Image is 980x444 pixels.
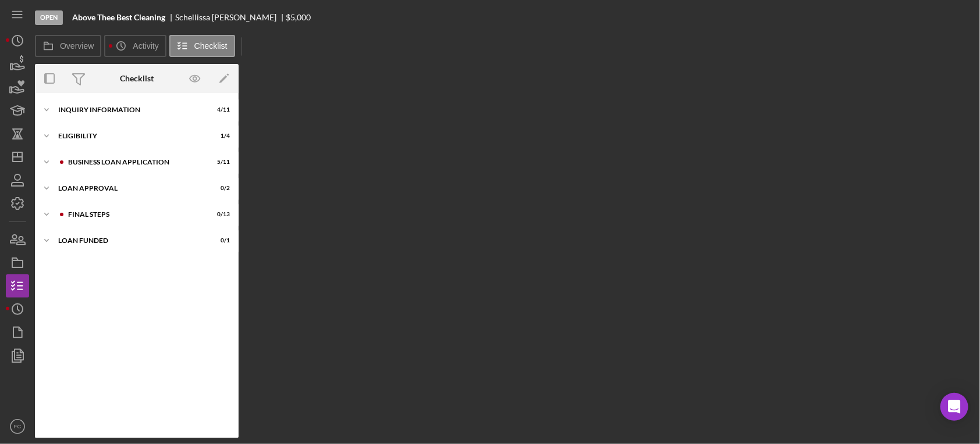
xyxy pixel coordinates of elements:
[209,237,230,244] div: 0 / 1
[209,159,230,166] div: 5 / 11
[6,415,29,438] button: FC
[194,41,228,51] label: Checklist
[120,74,154,83] div: Checklist
[175,13,286,22] div: Schellissa [PERSON_NAME]
[58,237,201,244] div: LOAN FUNDED
[209,106,230,113] div: 4 / 11
[58,185,201,192] div: Loan Approval
[169,35,235,57] button: Checklist
[209,211,230,218] div: 0 / 13
[72,13,165,22] b: Above Thee Best Cleaning
[58,133,201,139] div: Eligibility
[68,211,201,218] div: Final Steps
[940,393,968,421] div: Open Intercom Messenger
[209,185,230,192] div: 0 / 2
[104,35,166,57] button: Activity
[35,10,63,25] div: Open
[133,41,158,51] label: Activity
[35,35,101,57] button: Overview
[60,41,94,51] label: Overview
[68,159,201,166] div: BUSINESS LOAN APPLICATION
[14,424,22,430] text: FC
[286,12,311,22] span: $5,000
[58,106,201,113] div: INQUIRY INFORMATION
[209,133,230,139] div: 1 / 4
